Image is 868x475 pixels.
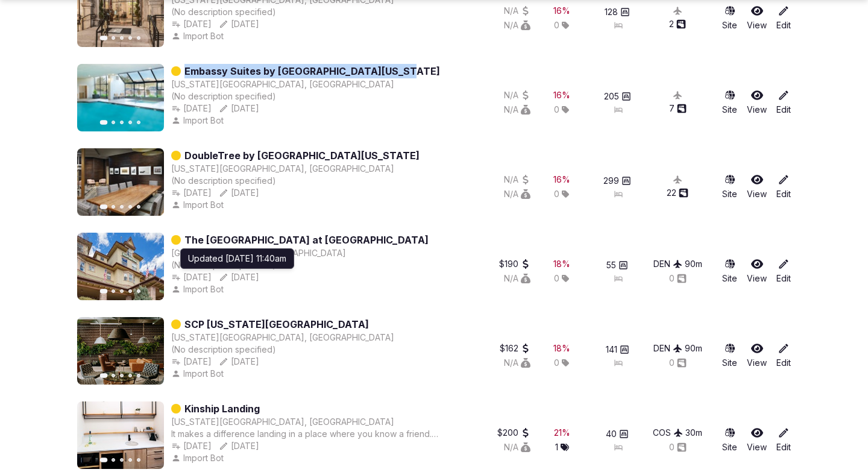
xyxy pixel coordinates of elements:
a: SCP [US_STATE][GEOGRAPHIC_DATA] [184,317,369,332]
div: It makes a difference landing in a place where you know a friend. Consider us your personal insid... [171,428,461,440]
button: 2 [669,18,686,30]
button: Import Bot [171,199,226,211]
div: (No description specified) [171,90,440,102]
button: 90m [685,342,702,354]
button: [DATE] [219,440,259,452]
button: [DATE] [171,440,212,452]
div: $200 [497,427,530,439]
div: 0 [669,441,687,453]
button: DEN [653,342,682,354]
button: N/A [504,89,530,101]
div: DEN [653,258,682,270]
button: Go to slide 4 [128,121,132,124]
div: N/A [504,174,530,186]
button: Go to slide 5 [137,205,140,209]
button: N/A [504,357,530,369]
span: 40 [606,428,617,440]
button: Go to slide 1 [100,373,108,378]
button: Go to slide 1 [100,458,108,462]
div: 0 [669,357,687,369]
button: 18% [553,258,570,270]
div: [US_STATE][GEOGRAPHIC_DATA], [GEOGRAPHIC_DATA] [171,163,394,175]
button: N/A [504,19,530,31]
button: 141 [606,344,629,356]
a: View [747,174,767,200]
div: (No description specified) [171,259,429,271]
span: 0 [554,19,559,31]
div: [DATE] [171,271,212,283]
a: Edit [776,427,791,453]
button: Go to slide 1 [100,120,108,125]
div: [US_STATE][GEOGRAPHIC_DATA], [GEOGRAPHIC_DATA] [171,332,394,344]
button: Go to slide 5 [137,374,140,377]
button: Import Bot [171,368,226,380]
a: Edit [776,174,791,200]
button: Go to slide 2 [112,205,115,209]
a: Kinship Landing [184,401,260,416]
div: [DATE] [219,102,259,115]
button: [DATE] [171,187,212,199]
a: Edit [776,5,791,31]
div: Import Bot [171,452,226,464]
a: Site [722,427,737,453]
button: 40 [606,428,629,440]
button: COS [653,427,683,439]
button: 7 [669,102,687,115]
a: Site [722,342,737,369]
button: Go to slide 1 [100,36,108,40]
button: [DATE] [219,271,259,283]
button: Go to slide 5 [137,36,140,40]
a: Edit [776,89,791,116]
button: [GEOGRAPHIC_DATA], [GEOGRAPHIC_DATA] [171,247,346,259]
div: N/A [504,188,530,200]
button: [US_STATE][GEOGRAPHIC_DATA], [GEOGRAPHIC_DATA] [171,416,394,428]
button: Import Bot [171,30,226,42]
button: Go to slide 3 [120,458,124,462]
div: (No description specified) [171,344,394,356]
div: N/A [504,104,530,116]
button: Go to slide 4 [128,36,132,40]
button: Go to slide 3 [120,374,124,377]
button: [DATE] [219,187,259,199]
button: 55 [606,259,628,271]
div: 90 m [685,258,702,270]
button: Go to slide 1 [100,204,108,209]
a: Embassy Suites by [GEOGRAPHIC_DATA][US_STATE] [184,64,440,78]
img: Featured image for DoubleTree by Hilton Hotel Colorado Springs [77,148,164,216]
a: Site [722,5,737,31]
button: Go to slide 2 [112,36,115,40]
button: 30m [685,427,702,439]
button: 18% [553,342,570,354]
span: 141 [606,344,617,356]
button: Site [722,174,737,200]
button: [DATE] [171,18,212,30]
button: [DATE] [219,18,259,30]
a: Edit [776,258,791,285]
button: Go to slide 2 [112,458,115,462]
span: 0 [554,357,559,369]
div: 16 % [553,89,570,101]
button: Go to slide 5 [137,121,140,124]
div: $190 [499,258,530,270]
button: 90m [685,258,702,270]
a: Site [722,258,737,285]
button: Import Bot [171,283,226,295]
img: Featured image for SCP Colorado Springs [77,317,164,385]
a: View [747,258,767,285]
button: 0 [669,272,687,285]
button: Go to slide 3 [120,205,124,209]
